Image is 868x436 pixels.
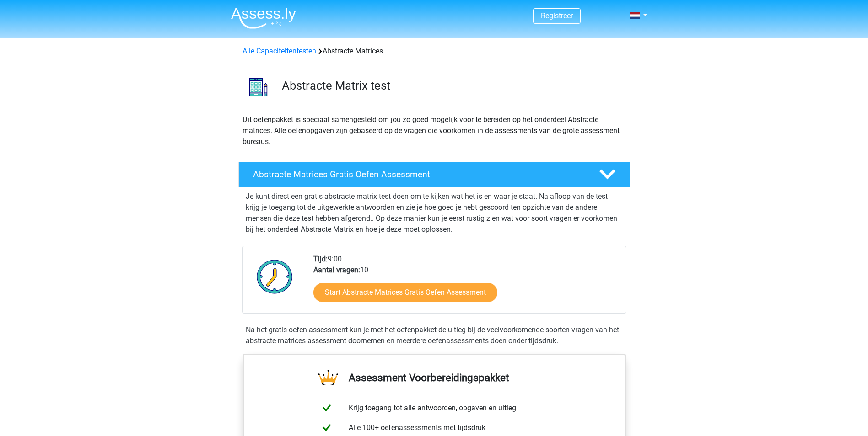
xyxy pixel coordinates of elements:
a: Abstracte Matrices Gratis Oefen Assessment [235,162,634,187]
a: Start Abstracte Matrices Gratis Oefen Assessment [313,283,497,302]
h4: Abstracte Matrices Gratis Oefen Assessment [253,169,584,180]
img: abstracte matrices [239,68,278,106]
div: 9:00 10 [307,254,625,313]
div: Abstracte Matrices [239,46,630,57]
b: Aantal vragen: [313,266,360,274]
b: Tijd: [313,255,328,263]
p: Je kunt direct een gratis abstracte matrix test doen om te kijken wat het is en waar je staat. Na... [246,191,623,235]
p: Dit oefenpakket is speciaal samengesteld om jou zo goed mogelijk voor te bereiden op het onderdee... [243,114,626,147]
div: Na het gratis oefen assessment kun je met het oefenpakket de uitleg bij de veelvoorkomende soorte... [242,324,626,346]
a: Alle Capaciteitentesten [243,47,316,55]
img: Klok [252,254,298,299]
img: Assessly [231,7,296,29]
a: Registreer [541,11,573,20]
h3: Abstracte Matrix test [282,79,623,93]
